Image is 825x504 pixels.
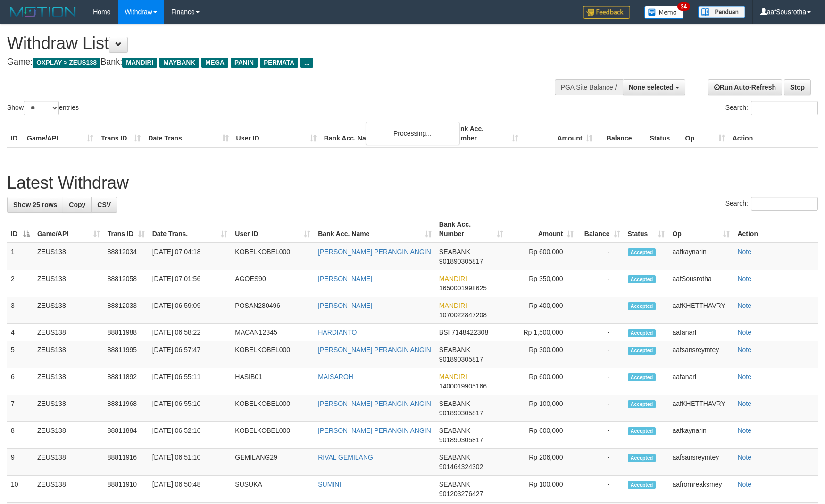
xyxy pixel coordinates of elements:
label: Show entries [7,101,79,115]
th: Bank Acc. Number [448,120,522,147]
th: Status: activate to sort column ascending [624,216,669,243]
td: MACAN12345 [231,324,314,341]
label: Search: [725,101,818,115]
td: Rp 1,500,000 [507,324,577,341]
td: Rp 600,000 [507,422,577,449]
td: 9 [7,449,33,476]
td: AGOES90 [231,270,314,297]
td: - [577,476,624,503]
td: - [577,243,624,270]
a: RIVAL GEMILANG [318,454,373,461]
img: panduan.png [698,6,745,18]
td: aafKHETTHAVRY [668,395,733,422]
th: Bank Acc. Number: activate to sort column ascending [435,216,507,243]
td: 88811988 [104,324,149,341]
a: [PERSON_NAME] [318,302,372,309]
td: [DATE] 06:59:09 [149,297,232,324]
th: ID [7,120,23,147]
td: Rp 600,000 [507,243,577,270]
a: Run Auto-Refresh [708,79,782,95]
td: 88812033 [104,297,149,324]
span: SEABANK [439,346,470,354]
td: ZEUS138 [33,368,104,395]
td: ZEUS138 [33,270,104,297]
th: Date Trans.: activate to sort column ascending [149,216,232,243]
span: Accepted [628,481,656,489]
span: Accepted [628,347,656,355]
td: Rp 100,000 [507,395,577,422]
a: Show 25 rows [7,197,63,213]
span: Accepted [628,302,656,310]
span: MEGA [201,58,228,68]
span: Accepted [628,400,656,408]
td: aafsansreymtey [668,341,733,368]
td: - [577,341,624,368]
th: Status [646,120,681,147]
td: 4 [7,324,33,341]
a: MAISAROH [318,373,353,380]
th: Date Trans. [144,120,232,147]
a: Copy [63,197,92,213]
td: - [577,449,624,476]
td: Rp 600,000 [507,368,577,395]
td: [DATE] 06:50:48 [149,476,232,503]
th: Op [682,120,729,147]
th: Trans ID: activate to sort column ascending [104,216,149,243]
span: Accepted [628,329,656,337]
td: ZEUS138 [33,395,104,422]
td: [DATE] 06:51:10 [149,449,232,476]
h4: Game: Bank: [7,58,541,67]
a: Note [737,248,751,256]
a: Stop [784,79,811,95]
th: User ID [233,120,320,147]
a: Note [737,427,751,434]
a: [PERSON_NAME] PERANGIN ANGIN [318,427,431,434]
img: Feedback.jpg [583,6,630,19]
button: None selected [623,79,685,95]
td: 3 [7,297,33,324]
td: - [577,422,624,449]
th: Amount: activate to sort column ascending [507,216,577,243]
span: Copy 901890305817 to clipboard [439,257,483,265]
a: [PERSON_NAME] PERANGIN ANGIN [318,248,431,256]
span: PERMATA [260,58,298,68]
th: Game/API [23,120,97,147]
td: [DATE] 07:01:56 [149,270,232,297]
span: Copy 901890305817 to clipboard [439,355,483,363]
span: OXPLAY > ZEUS138 [33,58,100,68]
a: Note [737,400,751,407]
td: 6 [7,368,33,395]
td: Rp 300,000 [507,341,577,368]
a: Note [737,275,751,282]
img: Button%20Memo.svg [644,6,684,19]
td: - [577,270,624,297]
a: Note [737,302,751,309]
span: PANIN [231,58,258,68]
span: CSV [97,201,111,208]
td: aafsansreymtey [668,449,733,476]
td: [DATE] 06:55:10 [149,395,232,422]
th: Game/API: activate to sort column ascending [33,216,104,243]
span: Copy 901464324302 to clipboard [439,463,483,471]
span: Accepted [628,427,656,435]
td: [DATE] 06:57:47 [149,341,232,368]
td: - [577,395,624,422]
td: [DATE] 06:58:22 [149,324,232,341]
span: MANDIRI [439,275,467,282]
span: Copy 1650001998625 to clipboard [439,284,487,292]
td: 8 [7,422,33,449]
td: 88812058 [104,270,149,297]
th: Op: activate to sort column ascending [668,216,733,243]
span: Accepted [628,454,656,462]
td: KOBELKOBEL000 [231,395,314,422]
a: Note [737,454,751,461]
input: Search: [751,101,818,115]
td: 88811916 [104,449,149,476]
span: Accepted [628,373,656,381]
td: 88811995 [104,341,149,368]
span: SEABANK [439,454,470,461]
td: 1 [7,243,33,270]
span: ... [300,58,313,68]
span: MANDIRI [439,302,467,309]
th: ID: activate to sort column descending [7,216,33,243]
